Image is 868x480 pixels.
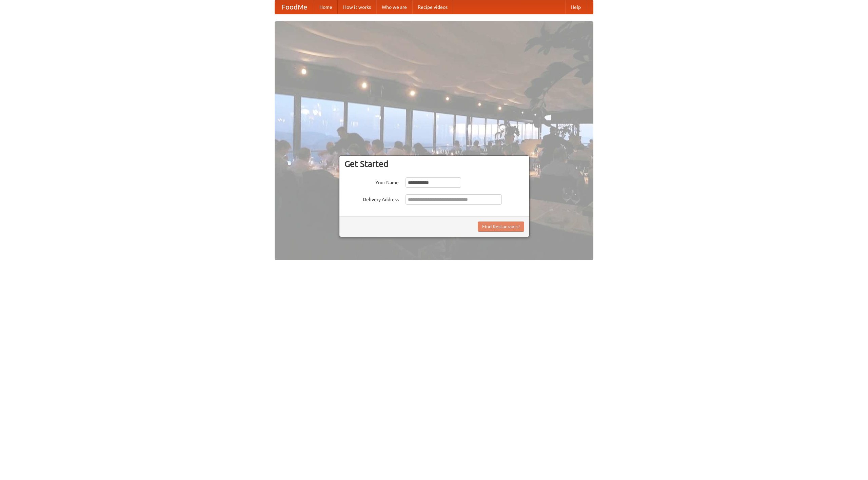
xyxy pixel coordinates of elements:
button: Find Restaurants! [478,222,524,232]
a: Recipe videos [412,0,453,14]
label: Delivery Address [344,194,399,203]
a: Home [314,0,338,14]
a: Who we are [376,0,412,14]
label: Your Name [344,177,399,186]
a: How it works [338,0,376,14]
a: Help [565,0,586,14]
h3: Get Started [344,159,524,169]
a: FoodMe [275,0,314,14]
